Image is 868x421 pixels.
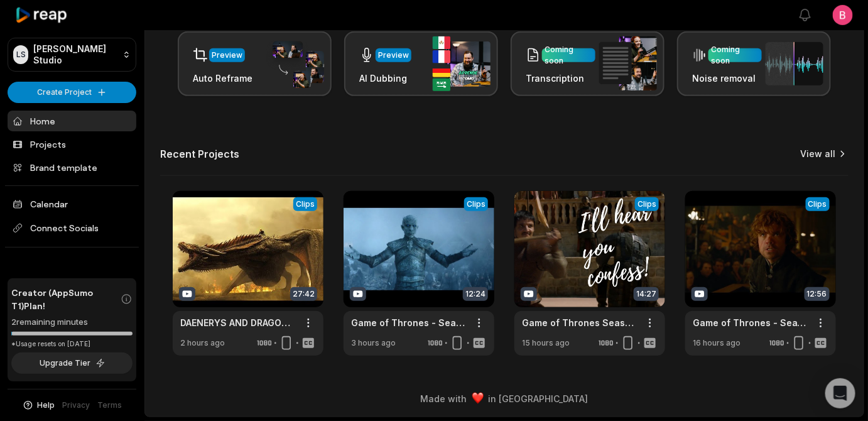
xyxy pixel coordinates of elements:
[378,50,409,61] div: Preview
[8,134,136,155] a: Projects
[433,36,491,91] img: ai_dubbing.png
[545,44,593,67] div: Coming soon
[825,378,855,408] div: Open Intercom Messenger
[33,43,117,66] p: [PERSON_NAME] Studio
[351,316,467,329] a: Game of Thrones - Season 5 - Top 10 Moments
[22,400,55,411] button: Help
[766,42,823,85] img: noise_removal.png
[63,400,90,411] a: Privacy
[38,400,55,411] span: Help
[193,72,252,85] h3: Auto Reframe
[160,148,239,160] h2: Recent Projects
[156,392,852,405] div: Made with in [GEOGRAPHIC_DATA]
[472,393,484,404] img: heart emoji
[801,148,836,160] a: View all
[11,286,121,312] span: Creator (AppSumo T1) Plan!
[8,157,136,178] a: Brand template
[180,316,296,329] a: DAENERYS AND DRAGONS- ALL SCENES - SEASON 1-7
[692,72,762,85] h3: Noise removal
[8,217,136,239] span: Connect Socials
[8,194,136,214] a: Calendar
[599,36,657,90] img: transcription.png
[522,316,637,329] a: Game of Thrones Season 4 All fights and Battles Scenes
[359,72,411,85] h3: AI Dubbing
[11,316,133,329] div: 2 remaining minutes
[693,316,808,329] a: Game of Thrones - Season 4 - Top 10 Moments
[13,45,28,64] div: LS
[526,72,595,85] h3: Transcription
[711,44,759,67] div: Coming soon
[212,50,242,61] div: Preview
[266,40,324,89] img: auto_reframe.png
[11,339,133,349] div: *Usage resets on [DATE]
[11,353,133,374] button: Upgrade Tier
[8,111,136,131] a: Home
[98,400,122,411] a: Terms
[8,82,136,103] button: Create Project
